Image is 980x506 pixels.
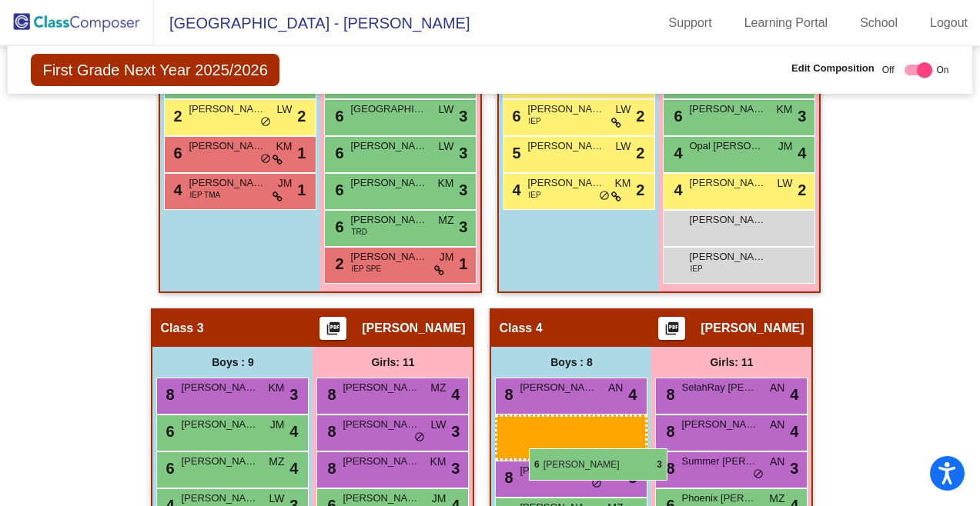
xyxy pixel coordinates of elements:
span: IEP TMA [189,189,220,201]
span: 6 [331,218,343,235]
span: do_not_disturb_alt [414,431,425,444]
span: [PERSON_NAME] [350,138,427,154]
span: 3 [628,466,637,489]
span: MZ [430,380,446,396]
span: 4 [790,383,798,406]
span: JM [270,417,285,433]
span: 4 [169,181,182,198]
span: IEP SPE [351,263,381,275]
span: 8 [662,423,674,440]
span: LW [431,417,447,433]
span: [PERSON_NAME] [520,380,597,395]
span: 8 [323,386,336,403]
span: [PERSON_NAME] [689,212,766,228]
span: 6 [508,108,520,125]
span: 8 [323,423,336,440]
span: [GEOGRAPHIC_DATA] - [PERSON_NAME] [154,11,470,35]
button: Print Students Details [319,317,346,340]
span: do_not_disturb_alt [599,190,610,202]
span: [PERSON_NAME] [PERSON_NAME] [689,249,766,265]
span: LW [778,175,793,191]
span: KM [437,175,453,191]
span: 2 [169,108,182,125]
span: IEP [528,189,540,201]
span: SelahRay [PERSON_NAME] [681,380,758,395]
span: [PERSON_NAME] [701,321,804,336]
span: Summer [PERSON_NAME] [681,454,758,469]
span: 8 [500,386,513,403]
span: KM [430,454,446,470]
span: do_not_disturb_alt [260,116,271,128]
span: 3 [459,178,467,201]
span: [PERSON_NAME] [362,321,465,336]
span: 3 [289,383,298,406]
span: [PERSON_NAME] [181,380,258,395]
span: 4 [670,145,682,161]
span: [PERSON_NAME] [189,138,266,154]
span: LW [616,138,631,155]
span: 1 [297,178,306,201]
span: LW [616,102,631,118]
span: LW [439,138,454,155]
span: 3 [451,457,460,480]
span: 8 [662,460,674,477]
span: 6 [331,181,343,198]
span: MZ [438,212,453,228]
span: MZ [269,454,284,470]
span: [PERSON_NAME] [189,175,266,191]
div: Girls: 11 [651,347,811,378]
span: Opal [PERSON_NAME] [689,138,766,154]
span: JM [278,175,293,191]
span: Edit Composition [791,61,875,76]
span: 3 [459,215,467,238]
span: AN [770,380,784,396]
span: KM [614,175,630,191]
span: [PERSON_NAME] [181,454,258,469]
span: [PERSON_NAME] [350,212,427,228]
span: [PERSON_NAME] [527,175,604,191]
span: TRD [351,226,367,238]
span: [PERSON_NAME] [350,175,427,191]
span: 2 [798,178,806,201]
span: [PERSON_NAME] [350,249,427,265]
span: AN [608,380,623,396]
span: 8 [500,469,513,486]
span: JM [440,249,454,265]
span: [PERSON_NAME] [689,102,766,117]
mat-icon: picture_as_pdf [663,321,681,342]
span: Class 4 [499,321,542,336]
span: do_not_disturb_alt [591,478,602,490]
span: do_not_disturb_alt [753,468,764,481]
span: [PERSON_NAME] [343,417,420,432]
span: 6 [331,145,343,161]
span: 4 [670,181,682,198]
span: Class 3 [160,321,203,336]
div: Boys : 9 [152,347,313,378]
span: [PERSON_NAME] [181,417,258,432]
span: 1 [459,252,467,275]
span: 6 [670,108,682,125]
span: AN [770,417,784,433]
span: 2 [331,255,343,272]
span: 4 [289,420,298,443]
a: School [848,11,910,35]
span: [PERSON_NAME] [343,491,420,506]
span: 2 [297,105,306,128]
span: 8 [162,386,174,403]
mat-icon: picture_as_pdf [324,321,343,342]
span: 4 [790,420,798,443]
span: 2 [636,141,644,165]
button: Print Students Details [658,317,685,340]
span: IEP [528,115,540,127]
span: [PERSON_NAME] [189,102,266,117]
span: Off [882,63,895,77]
span: 4 [508,181,520,198]
span: 4 [289,457,298,480]
span: KM [276,138,292,155]
span: [PERSON_NAME] [527,138,604,154]
span: 3 [459,141,467,165]
div: Girls: 11 [313,347,473,378]
span: 3 [459,105,467,128]
span: 2 [636,178,644,201]
span: 6 [331,108,343,125]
